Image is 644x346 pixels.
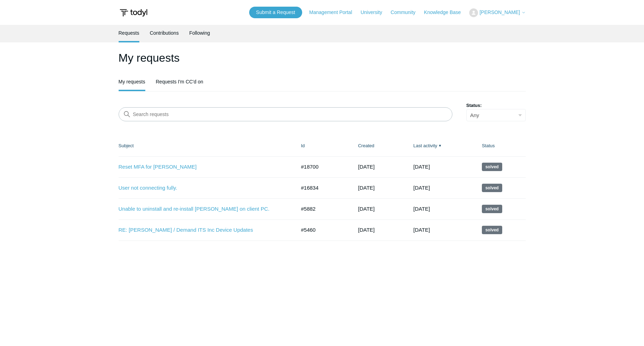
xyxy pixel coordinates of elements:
[469,8,525,17] button: [PERSON_NAME]
[358,164,374,170] time: 07/05/2024, 12:07
[249,7,302,18] a: Submit a Request
[119,74,145,90] a: My requests
[360,9,389,16] a: University
[391,9,423,16] a: Community
[482,226,502,234] span: This request has been solved
[119,184,285,192] a: User not connecting fully.
[413,185,430,191] time: 04/23/2024, 12:03
[150,25,179,41] a: Contributions
[413,164,430,170] time: 07/25/2024, 14:02
[358,206,374,212] time: 07/07/2022, 08:42
[119,25,139,41] a: Requests
[413,206,430,212] time: 08/19/2022, 03:26
[189,25,210,41] a: Following
[479,9,520,15] span: [PERSON_NAME]
[413,143,437,148] a: Last activity▼
[309,9,359,16] a: Management Portal
[156,74,203,90] a: Requests I'm CC'd on
[294,198,351,219] td: #5882
[466,102,526,109] label: Status:
[119,107,452,121] input: Search requests
[119,226,285,234] a: RE: [PERSON_NAME] / Demand ITS Inc Device Updates​
[119,6,148,19] img: Todyl Support Center Help Center home page
[119,163,285,171] a: Reset MFA for [PERSON_NAME]
[482,163,502,171] span: This request has been solved
[119,135,294,156] th: Subject
[358,143,374,148] a: Created
[413,227,430,233] time: 07/23/2022, 03:25
[294,177,351,198] td: #16834
[294,219,351,240] td: #5460
[294,156,351,177] td: #18700
[438,143,442,148] span: ▼
[482,184,502,192] span: This request has been solved
[358,185,374,191] time: 04/03/2024, 08:53
[482,205,502,213] span: This request has been solved
[294,135,351,156] th: Id
[119,205,285,213] a: Unable to uninstall and re-install [PERSON_NAME] on client PC.
[424,9,468,16] a: Knowledge Base
[358,227,374,233] time: 06/08/2022, 16:31
[119,49,526,66] h1: My requests
[475,135,526,156] th: Status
